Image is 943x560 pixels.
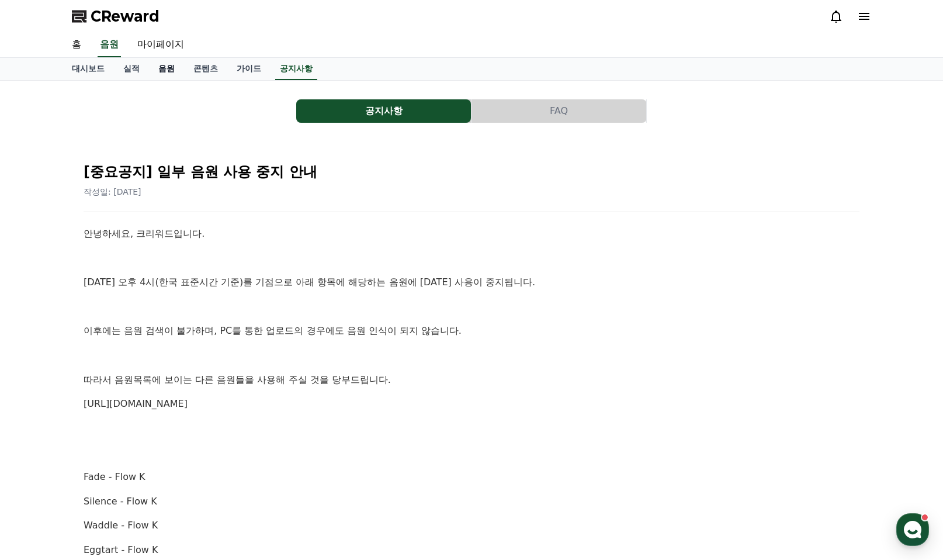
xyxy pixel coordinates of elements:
a: 음원 [98,33,121,57]
a: 대시보드 [63,58,114,80]
p: 안녕하세요, 크리워드입니다. [84,226,859,241]
p: 이후에는 음원 검색이 불가하며, PC를 통한 업로드의 경우에도 음원 인식이 되지 않습니다. [84,323,859,338]
a: FAQ [471,99,647,123]
a: 가이드 [227,58,271,80]
span: CReward [91,7,160,26]
a: 실적 [114,58,149,80]
p: Waddle - Flow K [84,518,859,533]
p: [DATE] 오후 4시(한국 표준시간 기준)를 기점으로 아래 항목에 해당하는 음원에 [DATE] 사용이 중지됩니다. [84,275,859,290]
p: Eggtart - Flow K [84,542,859,558]
h2: [중요공지] 일부 음원 사용 중지 안내 [84,163,859,181]
span: 홈 [37,388,44,397]
a: 홈 [63,33,91,57]
p: Silence - Flow K [84,494,859,509]
p: 따라서 음원목록에 보이는 다른 음원들을 사용해 주실 것을 당부드립니다. [84,372,859,388]
a: CReward [72,7,160,26]
a: 공지사항 [275,58,317,80]
a: 설정 [151,371,224,400]
button: FAQ [471,99,646,123]
a: [URL][DOMAIN_NAME] [84,398,188,409]
button: 공지사항 [296,99,471,123]
span: 대화 [107,389,121,398]
a: 홈 [4,371,77,400]
a: 콘텐츠 [184,58,227,80]
span: 작성일: [DATE] [84,187,141,196]
a: 공지사항 [296,99,471,123]
p: Fade - Flow K [84,469,859,485]
a: 대화 [77,371,151,400]
span: 설정 [181,388,195,397]
a: 음원 [149,58,184,80]
a: 마이페이지 [128,33,193,57]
